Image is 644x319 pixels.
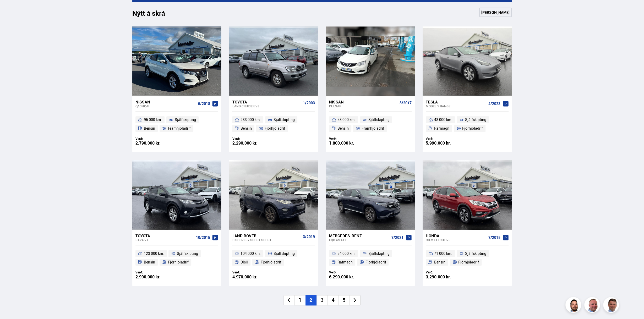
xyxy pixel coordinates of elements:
span: Sjálfskipting [465,250,486,257]
span: Fjórhjóladrif [365,259,386,265]
div: Discovery Sport SPORT [232,238,301,242]
h1: Nýtt á skrá [132,9,174,20]
div: 2.290.000 kr. [232,141,274,145]
div: RAV4 VX [135,238,194,242]
span: Bensín [241,125,252,131]
span: 4/2023 [488,102,500,106]
div: Land Rover [232,233,301,238]
a: Tesla Model Y RANGE 4/2023 48 000 km. Sjálfskipting Rafmagn Fjórhjóladrif Verð: 5.990.000 kr. [423,96,511,152]
span: Bensín [144,259,155,265]
span: 7/2015 [488,235,500,240]
span: Sjálfskipting [175,117,196,123]
li: 5 [339,295,350,305]
span: 53 000 km. [337,117,356,123]
span: Sjálfskipting [368,250,389,257]
div: 1.800.000 kr. [329,141,370,145]
span: Bensín [434,259,445,265]
div: Nissan [329,100,397,104]
div: Verð: [135,137,177,141]
span: Fjórhjóladrif [168,259,189,265]
div: Verð: [329,270,370,274]
div: Verð: [232,137,274,141]
span: 96 000 km. [144,117,162,123]
span: 10/2015 [196,235,210,240]
button: Opna LiveChat spjallviðmót [4,2,20,18]
div: 4.970.000 kr. [232,275,274,279]
span: Fjórhjóladrif [265,125,285,131]
li: 1 [294,295,305,305]
img: FbJEzSuNWCJXmdc-.webp [604,298,620,313]
div: Tesla [426,100,486,104]
div: Nissan [135,100,196,104]
span: 1/2003 [303,101,315,105]
li: 4 [328,295,339,305]
img: nhp88E3Fdnt1Opn2.png [566,298,582,313]
span: 123 000 km. [144,250,164,257]
span: Sjálfskipting [274,117,295,123]
div: Verð: [135,270,177,274]
span: Fjórhjóladrif [462,125,483,131]
a: Toyota Land Cruiser V8 1/2003 283 000 km. Sjálfskipting Bensín Fjórhjóladrif Verð: 2.290.000 kr. [229,96,318,152]
span: Rafmagn [337,259,353,265]
div: Qashqai [135,104,196,108]
div: 6.290.000 kr. [329,275,370,279]
span: Fjórhjóladrif [458,259,479,265]
a: Mercedes-Benz EQC 4MATIC 7/2021 54 000 km. Sjálfskipting Rafmagn Fjórhjóladrif Verð: 6.290.000 kr. [326,230,415,286]
div: Verð: [426,137,467,141]
div: Land Cruiser V8 [232,104,301,108]
a: Nissan Pulsar 8/2017 53 000 km. Sjálfskipting Bensín Framhjóladrif Verð: 1.800.000 kr. [326,96,415,152]
li: 3 [316,295,328,305]
span: 48 000 km. [434,117,452,123]
span: Sjálfskipting [368,117,389,123]
span: Dísil [241,259,248,265]
span: 54 000 km. [337,250,356,257]
span: 7/2021 [391,235,403,240]
span: Sjálfskipting [177,250,198,257]
div: Honda [426,233,486,238]
span: 5/2018 [198,102,210,106]
div: Pulsar [329,104,397,108]
div: 2.990.000 kr. [135,275,177,279]
div: Model Y RANGE [426,104,486,108]
a: Honda CR-V EXECUTIVE 7/2015 71 000 km. Sjálfskipting Bensín Fjórhjóladrif Verð: 3.290.000 kr. [423,230,511,286]
div: Toyota [135,233,194,238]
div: CR-V EXECUTIVE [426,238,486,242]
span: Bensín [337,125,349,131]
div: Toyota [232,100,301,104]
span: 283 000 km. [241,117,261,123]
div: Mercedes-Benz [329,233,389,238]
div: Verð: [329,137,370,141]
span: 3/2019 [303,235,315,239]
div: 3.290.000 kr. [426,275,467,279]
span: Sjálfskipting [274,250,295,257]
div: EQC 4MATIC [329,238,389,242]
span: Framhjóladrif [168,125,191,131]
span: 71 000 km. [434,250,452,257]
span: 104 000 km. [241,250,261,257]
span: Rafmagn [434,125,449,131]
span: Framhjóladrif [361,125,384,131]
a: [PERSON_NAME] [479,8,512,17]
img: siFngHWaQ9KaOqBr.png [585,298,601,313]
span: 8/2017 [400,101,412,105]
span: Fjórhjóladrif [261,259,281,265]
li: 2 [305,295,316,305]
div: 2.790.000 kr. [135,141,177,145]
span: Sjálfskipting [465,117,486,123]
div: 5.990.000 kr. [426,141,467,145]
a: Nissan Qashqai 5/2018 96 000 km. Sjálfskipting Bensín Framhjóladrif Verð: 2.790.000 kr. [132,96,221,152]
span: Bensín [144,125,155,131]
a: Toyota RAV4 VX 10/2015 123 000 km. Sjálfskipting Bensín Fjórhjóladrif Verð: 2.990.000 kr. [132,230,221,286]
div: Verð: [426,270,467,274]
div: Verð: [232,270,274,274]
a: Land Rover Discovery Sport SPORT 3/2019 104 000 km. Sjálfskipting Dísil Fjórhjóladrif Verð: 4.970... [229,230,318,286]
